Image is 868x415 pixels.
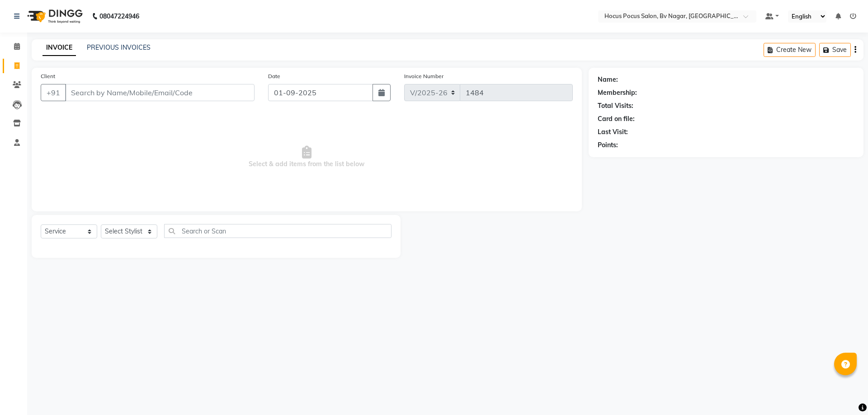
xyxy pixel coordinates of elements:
b: 08047224946 [99,4,139,29]
div: Card on file: [598,114,635,124]
img: logo [23,4,85,29]
div: Membership: [598,88,637,98]
button: +91 [41,84,66,101]
label: Date [268,72,280,80]
label: Invoice Number [404,72,443,80]
a: PREVIOUS INVOICES [87,43,151,51]
div: Total Visits: [598,101,633,111]
div: Points: [598,140,618,150]
input: Search or Scan [164,224,392,238]
iframe: chat widget [830,379,859,406]
div: Name: [598,75,618,84]
button: Create New [764,43,816,57]
button: Save [819,43,851,57]
label: Client [41,72,55,80]
a: INVOICE [42,40,76,56]
span: Select & add items from the list below [41,112,573,202]
input: Search by Name/Mobile/Email/Code [65,84,255,101]
div: Last Visit: [598,127,628,137]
